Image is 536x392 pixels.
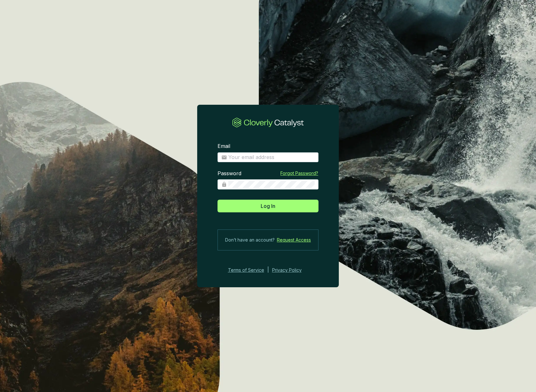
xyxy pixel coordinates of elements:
a: Privacy Policy [272,266,310,274]
label: Password [218,170,241,177]
div: | [267,266,269,274]
a: Terms of Service [226,266,264,274]
label: Email [218,143,230,150]
span: Don’t have an account? [225,236,275,244]
a: Request Access [277,236,311,244]
input: Email [228,154,315,161]
span: Log In [261,202,275,210]
button: Log In [218,200,318,212]
input: Password [228,181,315,188]
a: Forgot Password? [280,170,318,176]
